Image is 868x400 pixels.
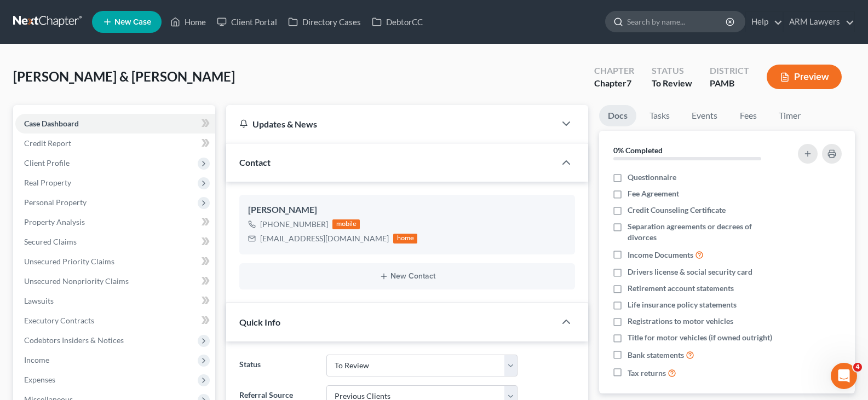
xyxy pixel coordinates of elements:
strong: 0% Completed [613,146,663,155]
a: Directory Cases [283,12,366,32]
div: mobile [332,219,360,229]
span: Credit Report [24,138,71,148]
div: To Review [652,77,692,90]
span: Credit Counseling Certificate [628,205,726,216]
a: Tasks [641,105,679,126]
span: Lawsuits [24,296,54,305]
a: Unsecured Priority Claims [15,252,215,271]
a: Fees [731,105,766,126]
a: Docs [599,105,636,126]
a: Home [165,12,211,32]
span: Title for motor vehicles (if owned outright) [628,332,772,343]
span: Real Property [24,178,71,187]
span: Income [24,355,49,364]
span: New Case [114,18,151,26]
span: Personal Property [24,198,87,207]
span: Life insurance policy statements [628,299,737,310]
span: Fee Agreement [628,188,679,199]
span: Property Analysis [24,217,85,227]
iframe: Intercom live chat [831,363,857,389]
div: [PERSON_NAME] [248,204,566,217]
span: 4 [853,363,862,372]
span: Contact [239,157,271,167]
span: Executory Contracts [24,316,94,325]
a: Executory Contracts [15,311,215,331]
div: PAMB [710,77,749,90]
span: Separation agreements or decrees of divorces [628,221,781,243]
span: Retirement account statements [628,283,734,294]
a: Case Dashboard [15,114,215,134]
a: Lawsuits [15,291,215,311]
div: Updates & News [239,118,542,130]
a: Credit Report [15,134,215,153]
div: Status [652,65,692,77]
span: Case Dashboard [24,119,79,128]
span: Bank statements [628,350,684,361]
span: Secured Claims [24,237,77,246]
a: Secured Claims [15,232,215,252]
a: Client Portal [211,12,283,32]
a: Events [683,105,726,126]
span: Quick Info [239,317,280,327]
div: home [393,234,417,244]
button: Preview [767,65,842,89]
a: ARM Lawyers [784,12,854,32]
input: Search by name... [627,11,727,32]
span: Client Profile [24,158,70,167]
a: Help [746,12,783,32]
a: Timer [770,105,809,126]
div: Chapter [594,65,634,77]
span: Unsecured Priority Claims [24,257,114,266]
span: Unsecured Nonpriority Claims [24,276,129,286]
span: [PERSON_NAME] & [PERSON_NAME] [13,68,235,84]
label: Status [234,355,320,376]
span: Expenses [24,375,55,384]
span: Income Documents [628,250,693,260]
a: DebtorCC [366,12,428,32]
div: Chapter [594,77,634,90]
div: District [710,65,749,77]
div: [PHONE_NUMBER] [260,219,328,230]
span: Codebtors Insiders & Notices [24,335,124,345]
a: Property Analysis [15,212,215,232]
div: [EMAIL_ADDRESS][DOMAIN_NAME] [260,233,389,244]
span: Questionnaire [628,172,676,183]
a: Unsecured Nonpriority Claims [15,271,215,291]
button: New Contact [248,272,566,281]
span: Registrations to motor vehicles [628,316,733,327]
span: Tax returns [628,368,666,379]
span: 7 [626,78,631,88]
span: Drivers license & social security card [628,266,752,277]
